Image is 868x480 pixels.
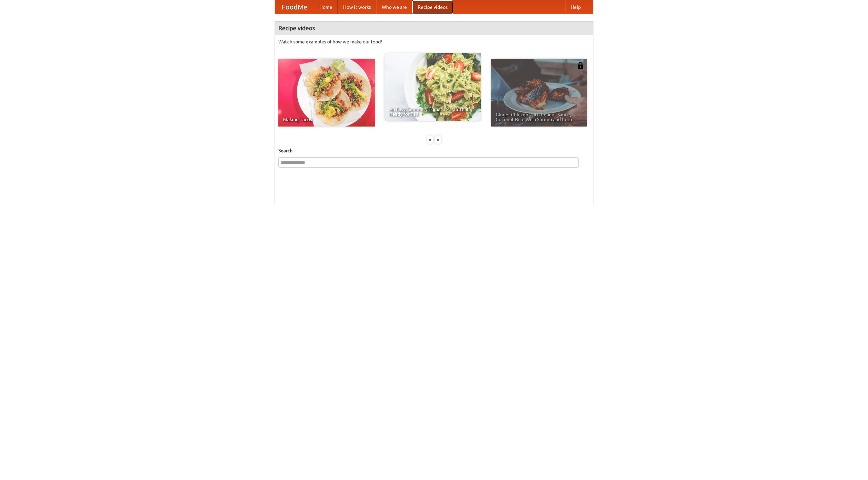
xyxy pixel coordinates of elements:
a: Recipe videos [412,0,453,14]
div: » [435,135,441,144]
a: How it works [338,0,376,14]
p: Watch some examples of how we make our food! [278,38,590,45]
a: FoodMe [275,0,314,14]
a: An Easy, Summery Tomato Pasta That's Ready for Fall [384,53,481,121]
span: An Easy, Summery Tomato Pasta That's Ready for Fall [389,107,476,116]
a: Help [565,0,586,14]
span: Making Tacos [283,117,370,122]
a: Home [314,0,338,14]
h5: Search [278,147,590,154]
div: « [427,135,433,144]
a: Making Tacos [278,59,375,127]
a: Who we are [376,0,412,14]
h4: Recipe videos [275,21,593,35]
img: 483408.png [577,62,584,69]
